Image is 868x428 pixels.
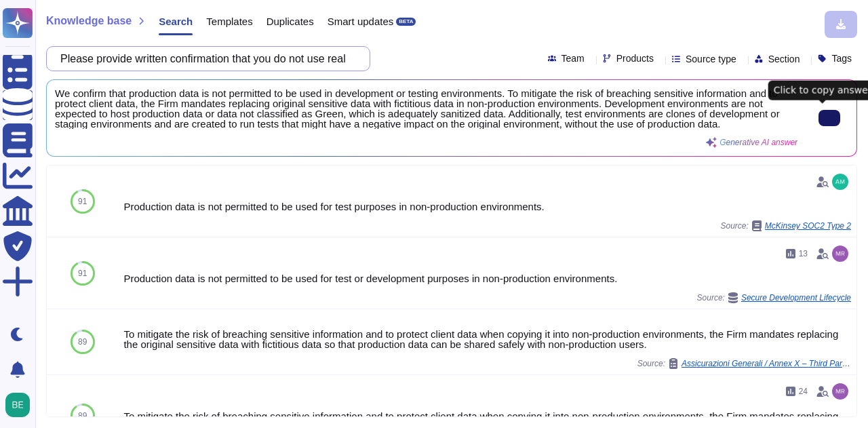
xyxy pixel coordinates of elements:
[54,47,356,71] input: Search a question or template...
[799,250,808,258] span: 13
[616,54,654,63] span: Products
[78,338,87,346] span: 89
[832,383,848,400] img: user
[682,359,851,368] span: Assicurazioni Generali / Annex X – Third Parties Security Exhibits [PERSON_NAME] v1.1 (2)
[5,393,30,417] img: user
[159,16,193,26] span: Search
[765,222,851,230] span: McKinsey SOC2 Type 2
[637,358,851,369] span: Source:
[267,16,314,26] span: Duplicates
[78,269,87,277] span: 91
[123,201,851,212] div: Production data is not permitted to be used for test purposes in non-production environments.
[396,18,416,26] div: BETA
[328,16,394,26] span: Smart updates
[55,88,797,129] span: We confirm that production data is not permitted to be used in development or testing environment...
[561,54,585,63] span: Team
[78,197,87,206] span: 91
[832,174,848,190] img: user
[799,387,808,395] span: 24
[831,54,852,63] span: Tags
[768,54,800,64] span: Section
[832,246,848,262] img: user
[46,16,132,26] span: Knowledge base
[719,138,797,147] span: Generative AI answer
[78,412,87,420] span: 89
[123,329,851,349] div: To mitigate the risk of breaching sensitive information and to protect client data when copying i...
[720,220,851,231] span: Source:
[123,273,851,284] div: Production data is not permitted to be used for test or development purposes in non-production en...
[686,54,736,64] span: Source type
[741,294,851,302] span: Secure Development Lifecycle
[697,292,851,303] span: Source:
[3,390,39,420] button: user
[206,16,252,26] span: Templates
